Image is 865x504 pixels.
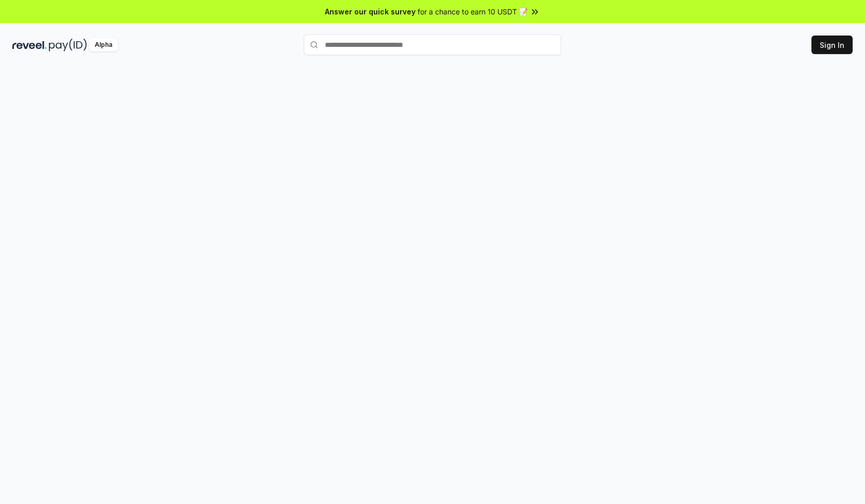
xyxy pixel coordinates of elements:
[418,6,528,17] span: for a chance to earn 10 USDT 📝
[49,39,87,51] img: pay_id
[12,39,47,51] img: reveel_dark
[89,39,118,51] div: Alpha
[325,6,416,17] span: Answer our quick survey
[811,36,853,54] button: Sign In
